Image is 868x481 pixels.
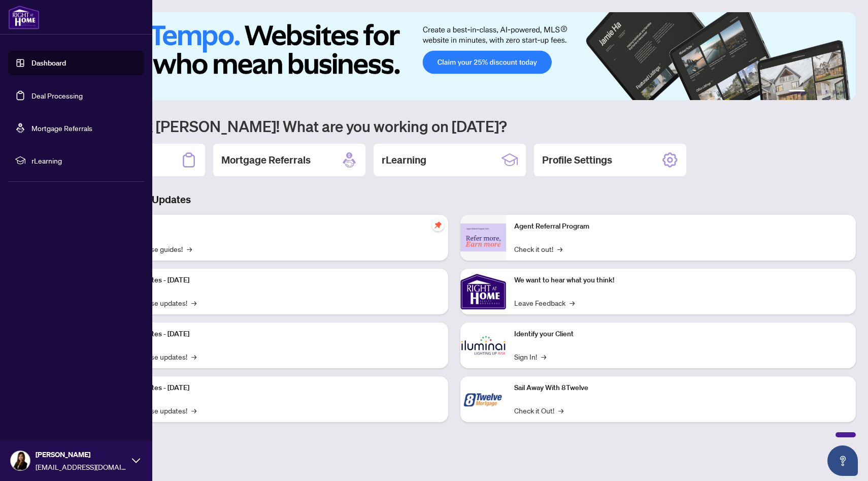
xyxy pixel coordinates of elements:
[514,243,562,254] a: Check it out!→
[11,451,30,470] img: Profile Icon
[221,153,311,167] h2: Mortgage Referrals
[558,405,563,416] span: →
[31,58,66,68] a: Dashboard
[809,90,813,94] button: 2
[31,155,137,166] span: rLearning
[107,329,440,340] p: Platform Updates - [DATE]
[8,5,40,29] img: logo
[542,153,612,167] h2: Profile Settings
[191,351,196,362] span: →
[833,90,838,94] button: 5
[827,445,858,476] button: Open asap
[53,193,856,207] h3: Brokerage & Industry Updates
[541,351,546,362] span: →
[460,376,506,422] img: Sail Away With 8Twelve
[514,351,546,362] a: Sign In!→
[432,219,444,231] span: pushpin
[382,153,426,167] h2: rLearning
[107,382,440,394] p: Platform Updates - [DATE]
[36,449,127,460] span: [PERSON_NAME]
[31,91,83,100] a: Deal Processing
[557,243,562,254] span: →
[825,90,829,94] button: 4
[460,269,506,314] img: We want to hear what you think!
[107,275,440,286] p: Platform Updates - [DATE]
[53,116,856,136] h1: Welcome back [PERSON_NAME]! What are you working on [DATE]?
[514,382,848,394] p: Sail Away With 8Twelve
[107,221,440,232] p: Self-Help
[842,90,846,94] button: 6
[460,223,506,251] img: Agent Referral Program
[817,90,821,94] button: 3
[191,405,196,416] span: →
[31,123,92,133] a: Mortgage Referrals
[36,461,127,472] span: [EMAIL_ADDRESS][DOMAIN_NAME]
[514,297,575,308] a: Leave Feedback→
[53,12,856,100] img: Slide 0
[460,323,506,368] img: Identify your Client
[570,297,575,308] span: →
[514,405,563,416] a: Check it Out!→
[514,221,848,232] p: Agent Referral Program
[514,329,848,340] p: Identify your Client
[514,275,848,286] p: We want to hear what you think!
[191,297,196,308] span: →
[187,243,192,254] span: →
[789,90,805,94] button: 1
